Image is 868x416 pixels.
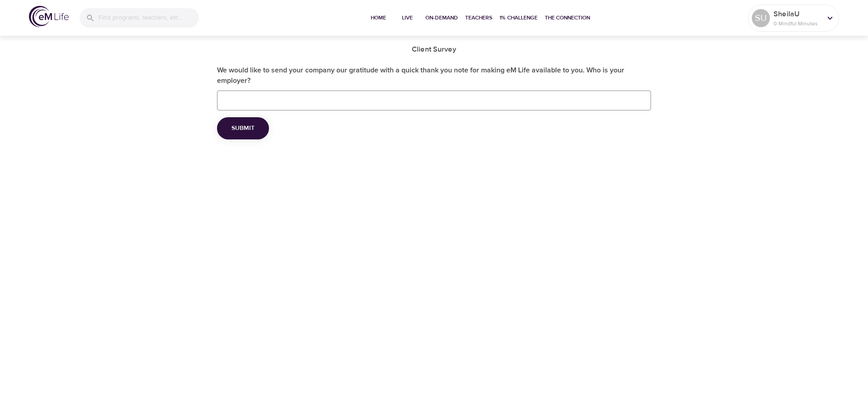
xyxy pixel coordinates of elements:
[425,13,458,23] span: On-Demand
[545,13,590,23] span: The Connection
[465,13,492,23] span: Teachers
[752,9,770,27] div: SU
[774,19,821,28] p: 0 Mindful Minutes
[217,65,651,86] label: We would like to send your company our gratitude with a quick thank you note for making eM Life a...
[396,13,418,23] span: Live
[29,6,69,27] img: logo
[368,13,389,23] span: Home
[99,8,199,28] input: Find programs, teachers, etc...
[217,45,651,54] h5: Client Survey
[774,9,821,19] p: SheilaU
[231,123,255,134] span: Submit
[500,13,538,23] span: 1% Challenge
[217,117,269,139] button: Submit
